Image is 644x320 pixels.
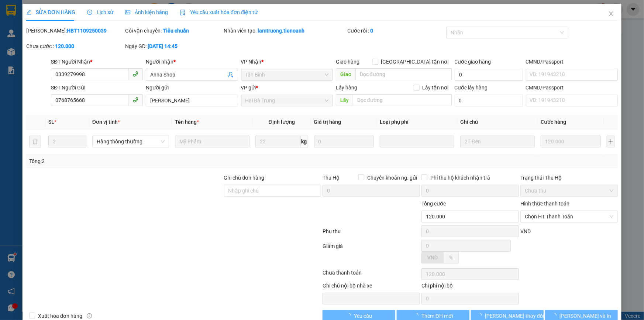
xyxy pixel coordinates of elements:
[525,211,613,222] span: Chọn HT Thanh Toán
[258,28,305,34] b: lamtruong.tienoanh
[608,11,614,17] span: close
[51,84,143,92] div: SĐT Người Gửi
[607,136,615,147] button: plus
[163,28,189,34] b: Tiêu chuẩn
[67,28,107,34] b: HBT1109250039
[526,58,618,66] div: CMND/Passport
[48,119,54,125] span: SL
[420,84,452,92] span: Lấy tận nơi
[421,282,519,293] div: Chi phí nội bộ
[146,84,238,92] div: Người gửi
[314,119,341,125] span: Giá trị hàng
[336,85,357,91] span: Lấy hàng
[314,136,374,147] input: 0
[92,119,120,125] span: Đơn vị tính
[457,115,538,129] th: Ghi chú
[413,313,421,318] span: loading
[125,27,223,35] div: Gói vận chuyển:
[132,97,138,103] span: phone
[460,136,535,147] input: Ghi Chú
[87,9,113,15] span: Lịch sử
[55,43,74,49] b: 120.000
[125,9,168,15] span: Ảnh kiện hàng
[477,313,485,318] span: loading
[26,9,75,15] span: SỬA ĐƠN HÀNG
[520,228,531,234] span: VND
[455,69,523,81] input: Cước giao hàng
[87,313,92,319] span: info-circle
[97,136,165,147] span: Hàng thông thường
[29,136,41,147] button: delete
[455,59,491,65] label: Cước giao hàng
[148,43,178,49] b: [DATE] 14:45
[353,94,452,106] input: Dọc đường
[541,119,566,125] span: Cước hàng
[241,59,262,65] span: VP Nhận
[323,282,420,293] div: Ghi chú nội bộ nhà xe
[455,95,523,106] input: Cước lấy hàng
[180,9,258,15] span: Yêu cầu xuất hóa đơn điện tử
[427,174,493,182] span: Phí thu hộ khách nhận trả
[336,68,355,80] span: Giao
[26,27,124,35] div: [PERSON_NAME]:
[552,313,560,318] span: loading
[301,136,308,147] span: kg
[26,42,124,50] div: Chưa cước :
[336,59,359,65] span: Giao hàng
[269,119,295,125] span: Định lượng
[322,227,421,240] div: Phụ thu
[180,10,186,16] img: icon
[526,84,618,92] div: CMND/Passport
[146,58,238,66] div: Người nhận
[125,10,130,15] span: picture
[228,72,234,78] span: user-add
[87,10,92,15] span: clock-circle
[224,175,265,181] label: Ghi chú đơn hàng
[132,71,138,77] span: phone
[449,255,453,261] span: %
[541,136,601,147] input: 0
[51,58,143,66] div: SĐT Người Nhận
[355,68,452,80] input: Dọc đường
[364,174,420,182] span: Chuyển khoản ng. gửi
[175,119,199,125] span: Tên hàng
[322,242,421,267] div: Giảm giá
[323,175,340,181] span: Thu Hộ
[346,313,354,318] span: loading
[455,85,488,91] label: Cước lấy hàng
[125,42,223,50] div: Ngày GD:
[520,201,569,207] label: Hình thức thanh toán
[26,10,31,15] span: edit
[347,27,445,35] div: Cước rồi :
[485,312,544,320] span: [PERSON_NAME] thay đổi
[245,69,328,80] span: Tân Bình
[421,201,446,207] span: Tổng cước
[336,94,353,106] span: Lấy
[29,157,249,165] div: Tổng: 2
[35,312,85,320] span: Xuất hóa đơn hàng
[370,28,373,34] b: 0
[421,312,453,320] span: Thêm ĐH mới
[560,312,612,320] span: [PERSON_NAME] và In
[354,312,372,320] span: Yêu cầu
[601,4,621,24] button: Close
[245,95,328,106] span: Hai Bà Trưng
[427,255,438,261] span: VND
[241,84,333,92] div: VP gửi
[520,174,618,182] div: Trạng thái Thu Hộ
[378,58,452,66] span: [GEOGRAPHIC_DATA] tận nơi
[224,185,321,197] input: Ghi chú đơn hàng
[525,185,613,196] span: Chưa thu
[322,269,421,282] div: Chưa thanh toán
[377,115,457,129] th: Loại phụ phí
[224,27,346,35] div: Nhân viên tạo:
[175,136,249,147] input: VD: Bàn, Ghế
